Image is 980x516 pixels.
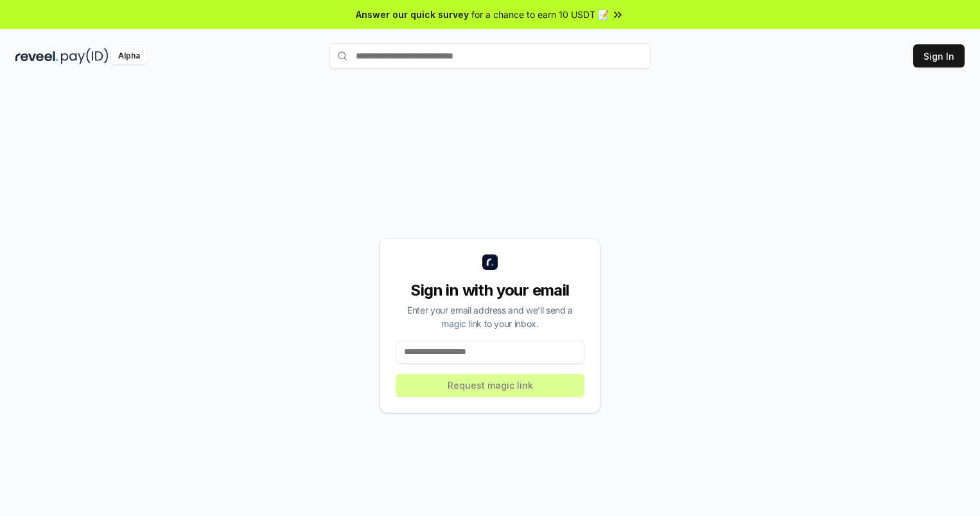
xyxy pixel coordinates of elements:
img: pay_id [61,48,109,64]
div: Sign in with your email [396,280,584,301]
span: for a chance to earn 10 USDT 📝 [471,8,609,21]
div: Alpha [111,48,147,64]
span: Answer our quick survey [356,8,469,21]
img: logo_small [482,254,498,270]
img: reveel_dark [15,48,58,64]
div: Enter your email address and we’ll send a magic link to your inbox. [396,303,584,330]
button: Sign In [913,44,965,67]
